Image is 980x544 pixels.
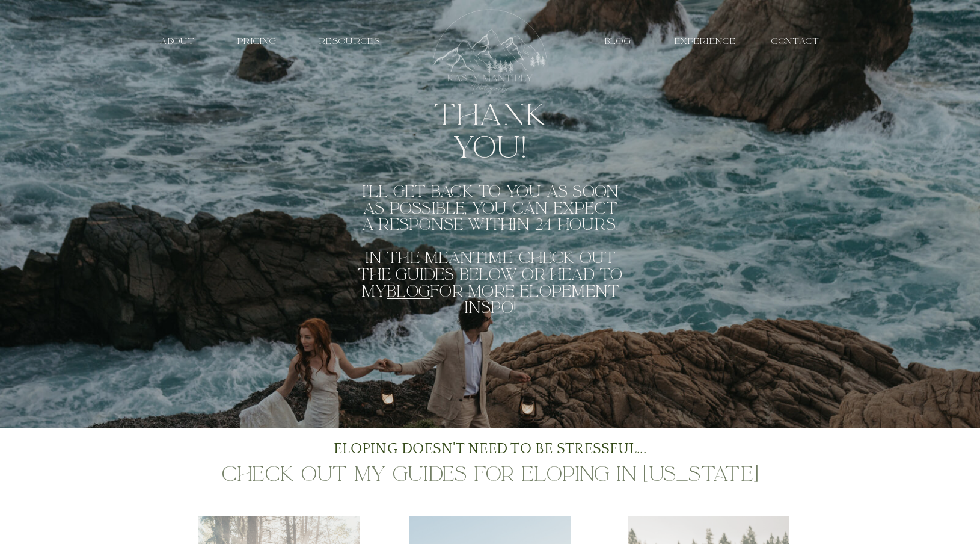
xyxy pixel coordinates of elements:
[311,440,669,463] h2: Eloping doesn't need to be stressful...
[767,36,825,47] a: contact
[387,281,430,301] a: blog
[598,36,639,47] a: Blog
[402,99,579,173] h1: Thank you!
[357,184,624,319] h2: I'll get back to you as soon as possible, you can expect a response within 24 hours. In the meant...
[150,36,206,47] a: about
[229,36,285,47] a: PRICING
[672,36,739,47] a: EXPERIENCE
[308,36,391,47] a: resources
[189,463,791,487] h2: Check out my guides for eloping in [US_STATE]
